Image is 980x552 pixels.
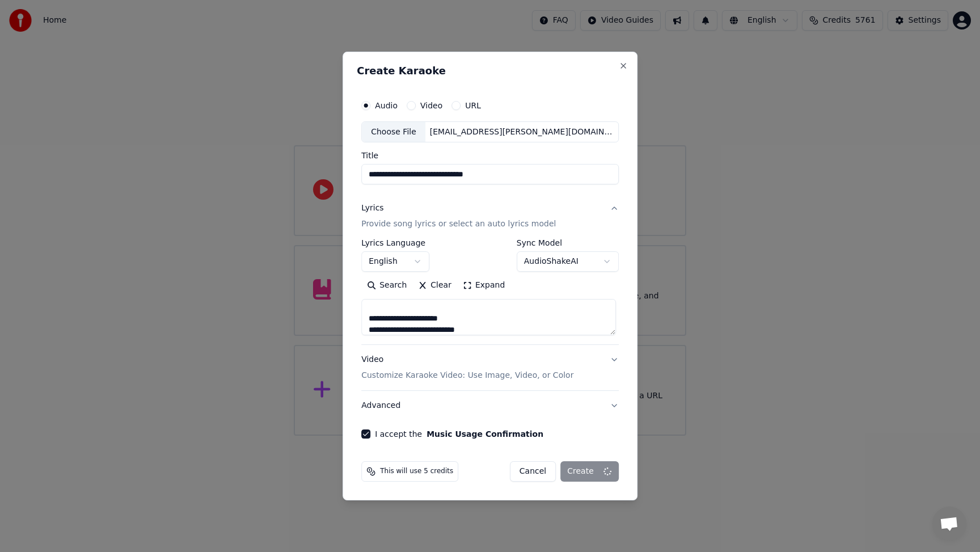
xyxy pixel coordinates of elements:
[361,239,429,247] label: Lyrics Language
[465,102,481,109] label: URL
[361,203,383,214] div: Lyrics
[361,370,573,381] p: Customize Karaoke Video: Use Image, Video, or Color
[362,122,425,142] div: Choose File
[380,467,453,476] span: This will use 5 credits
[457,277,510,295] button: Expand
[361,391,619,420] button: Advanced
[361,277,412,295] button: Search
[375,102,398,109] label: Audio
[361,219,556,230] p: Provide song lyrics or select an auto lyrics model
[510,461,556,482] button: Cancel
[361,345,619,391] button: VideoCustomize Karaoke Video: Use Image, Video, or Color
[425,127,618,138] div: [EMAIL_ADDRESS][PERSON_NAME][DOMAIN_NAME]/Shared drives/Sing_King_External_Studios/Paris Music De...
[361,355,573,382] div: Video
[517,239,619,247] label: Sync Model
[357,66,623,76] h2: Create Karaoke
[361,152,619,160] label: Title
[412,277,457,295] button: Clear
[420,102,442,109] label: Video
[361,239,619,345] div: LyricsProvide song lyrics or select an auto lyrics model
[361,194,619,239] button: LyricsProvide song lyrics or select an auto lyrics model
[375,430,543,438] label: I accept the
[426,430,543,438] button: I accept the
